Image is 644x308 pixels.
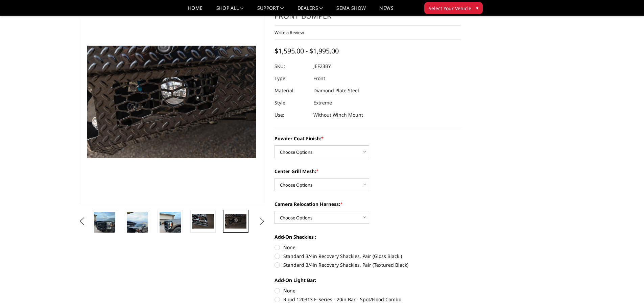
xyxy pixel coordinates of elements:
label: Standard 3/4in Recovery Shackles, Pair (Gloss Black ) [275,253,461,260]
dt: SKU: [275,60,308,72]
span: Select Your Vehicle [429,5,471,12]
a: shop all [216,6,244,16]
dd: Diamond Plate Steel [313,85,359,97]
dt: Use: [275,109,308,121]
a: 2023-2025 Ford F250-350 - FT Series - Extreme Front Bumper [79,0,265,203]
label: Add-On Light Bar: [275,277,461,284]
label: Add-On Shackles : [275,233,461,240]
a: News [379,6,393,16]
dd: Extreme [313,97,332,109]
label: None [275,244,461,251]
dd: JEF23BY [313,60,331,72]
iframe: Chat Widget [610,276,644,308]
label: None [275,287,461,294]
label: Standard 3/4in Recovery Shackles, Pair (Textured Black) [275,261,461,268]
label: Powder Coat Finish: [275,135,461,142]
dt: Type: [275,72,308,85]
span: $1,595.00 - $1,995.00 [275,46,339,55]
span: ▾ [476,4,478,11]
img: 2023-2025 Ford F250-350 - FT Series - Extreme Front Bumper [160,212,181,240]
dd: Front [313,72,325,85]
a: Support [257,6,284,16]
dt: Style: [275,97,308,109]
a: Home [188,6,202,16]
a: Dealers [297,6,323,16]
dt: Material: [275,85,308,97]
label: Camera Relocation Harness: [275,200,461,208]
button: Previous [77,216,87,227]
a: SEMA Show [336,6,366,16]
label: Rigid 120313 E-Series - 20in Bar - Spot/Flood Combo [275,296,461,303]
button: Select Your Vehicle [424,2,483,14]
a: Write a Review [275,29,304,35]
img: 2023-2025 Ford F250-350 - FT Series - Extreme Front Bumper [225,214,246,228]
img: 2023-2025 Ford F250-350 - FT Series - Extreme Front Bumper [127,212,148,250]
dd: Without Winch Mount [313,109,363,121]
img: 2023-2025 Ford F250-350 - FT Series - Extreme Front Bumper [94,212,115,240]
img: 2023-2025 Ford F250-350 - FT Series - Extreme Front Bumper [192,214,214,228]
button: Next [257,216,267,227]
label: Center Grill Mesh: [275,168,461,175]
